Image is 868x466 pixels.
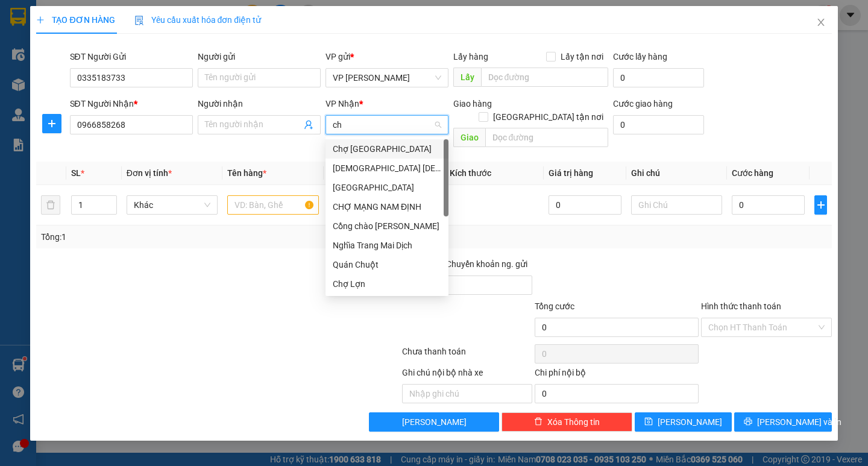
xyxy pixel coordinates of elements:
span: Xóa Thông tin [547,415,600,429]
label: Cước lấy hàng [613,52,667,61]
input: VD: Bàn, Ghế [227,195,318,215]
label: Hình thức thanh toán [701,301,781,311]
div: [GEOGRAPHIC_DATA] [333,181,441,194]
div: Người nhận [198,97,321,110]
span: [PERSON_NAME] và In [757,415,841,429]
input: Nhập ghi chú [402,384,533,403]
input: Cước lấy hàng [613,68,704,87]
div: Chợ Lợn [325,274,448,294]
span: Lấy tận nơi [556,50,608,63]
span: Giá trị hàng [549,168,593,178]
div: Chưa thanh toán [401,345,534,366]
span: Chuyển khoản ng. gửi [441,257,532,271]
span: VP [PERSON_NAME] - [35,43,148,75]
button: plus [814,195,826,215]
div: Tổng: 1 [41,230,336,244]
div: Chợ [GEOGRAPHIC_DATA] [333,142,441,156]
div: Chợ Đồng Hòa [325,139,448,159]
div: [DEMOGRAPHIC_DATA] [DEMOGRAPHIC_DATA] [333,162,441,175]
span: [GEOGRAPHIC_DATA] tận nơi [488,110,608,124]
span: close [816,17,826,27]
span: Tên hàng [227,168,266,178]
div: Cồng chào Hoài Đức [325,216,448,236]
button: Close [804,6,838,40]
span: TẠO ĐƠN HÀNG [36,15,115,25]
strong: HOTLINE : [71,17,111,27]
button: save[PERSON_NAME] [635,412,732,432]
button: deleteXóa Thông tin [502,412,632,432]
span: [PERSON_NAME] [402,415,467,429]
span: plus [36,16,45,24]
div: CHỢ MẠNG NAM ĐỊNH [325,197,448,216]
div: Nghĩa Trang Mai Dịch [325,236,448,255]
label: Cước giao hàng [613,99,673,109]
span: Đơn vị tính [127,168,172,178]
span: 0353655330 [40,81,94,92]
input: Dọc đường [481,68,608,87]
span: Giao hàng [453,99,492,109]
input: Ghi Chú [631,195,722,215]
div: CHÂU GIANG [325,178,448,197]
span: Kích thước [450,168,491,178]
div: Cồng chào [PERSON_NAME] [333,219,441,233]
span: Lấy [453,68,481,87]
span: - [35,31,38,41]
input: Dọc đường [485,128,608,147]
div: Chi phí nội bộ [535,366,699,384]
div: Ghi chú nội bộ nhà xe [402,366,533,384]
div: Chợ Lợn [333,277,441,291]
div: Chùa Bồ Đề [325,159,448,178]
span: Yêu cầu xuất hóa đơn điện tử [134,15,262,25]
span: VP Nhận [325,99,359,109]
button: [PERSON_NAME] [369,412,500,432]
span: [PERSON_NAME] [658,415,722,429]
button: plus [42,114,61,133]
button: printer[PERSON_NAME] và In [734,412,831,432]
span: - [37,81,94,92]
span: save [644,417,653,427]
div: Nghĩa Trang Mai Dịch [333,239,441,252]
img: icon [134,16,144,25]
span: VP Trần Bình [333,69,441,87]
div: VP gửi [325,50,448,63]
span: Tổng cước [535,301,574,311]
strong: CÔNG TY VẬN TẢI ĐỨC TRƯỞNG [26,7,156,16]
th: Ghi chú [626,162,727,185]
span: Lấy hàng [453,52,488,61]
div: Người gửi [198,50,321,63]
span: SL [71,168,81,178]
span: Cước hàng [732,168,773,178]
span: printer [744,417,752,427]
div: Quán Chuột [333,258,441,271]
div: Quán Chuột [325,255,448,274]
span: Giao [453,128,485,147]
input: Cước giao hàng [613,115,704,134]
span: 14 [PERSON_NAME], [PERSON_NAME] [35,43,148,75]
button: delete [41,195,60,215]
span: Khác [134,196,210,214]
span: plus [815,200,826,210]
div: SĐT Người Gửi [70,50,193,63]
div: CHỢ MẠNG NAM ĐỊNH [333,200,441,213]
input: 0 [549,195,621,215]
span: Gửi [9,49,22,58]
span: plus [43,119,61,128]
div: SĐT Người Nhận [70,97,193,110]
span: user-add [304,120,313,130]
span: delete [534,417,542,427]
